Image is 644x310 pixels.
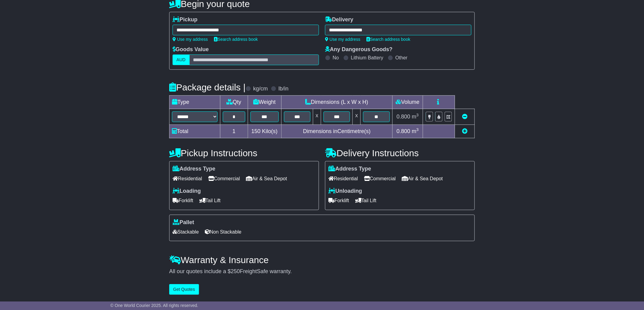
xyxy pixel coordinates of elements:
[366,37,410,42] a: Search address book
[333,55,339,61] label: No
[328,166,371,172] label: Address Type
[169,255,475,265] h4: Warranty & Insurance
[278,86,289,92] label: lb/in
[402,174,443,183] span: Air & Sea Depot
[169,148,319,158] h4: Pickup Instructions
[364,174,396,183] span: Commercial
[253,86,268,92] label: kg/cm
[173,227,199,237] span: Stackable
[328,174,358,183] span: Residential
[462,128,467,134] a: Add new item
[392,96,423,109] td: Volume
[412,128,419,134] span: m
[208,174,240,183] span: Commercial
[231,268,240,274] span: 250
[220,96,248,109] td: Qty
[355,196,376,205] span: Tail Lift
[173,166,215,172] label: Address Type
[281,96,392,109] td: Dimensions (L x W x H)
[248,96,281,109] td: Weight
[395,55,408,61] label: Other
[416,113,419,117] sup: 3
[199,196,221,205] span: Tail Lift
[246,174,287,183] span: Air & Sea Depot
[462,114,467,120] a: Remove this item
[214,37,258,42] a: Search address book
[173,196,193,205] span: Forklift
[351,55,383,61] label: Lithium Battery
[328,188,362,195] label: Unloading
[169,284,199,295] button: Get Quotes
[170,96,220,109] td: Type
[173,174,202,183] span: Residential
[325,46,393,53] label: Any Dangerous Goods?
[325,16,353,23] label: Delivery
[397,128,410,134] span: 0.800
[328,196,349,205] span: Forklift
[173,219,194,226] label: Pallet
[251,128,261,134] span: 150
[220,125,248,138] td: 1
[173,46,209,53] label: Goods Value
[170,125,220,138] td: Total
[169,268,475,275] div: All our quotes include a $ FreightSafe warranty.
[173,37,208,42] a: Use my address
[397,114,410,120] span: 0.800
[173,16,198,23] label: Pickup
[173,55,190,65] label: AUD
[325,148,475,158] h4: Delivery Instructions
[416,127,419,132] sup: 3
[313,109,321,125] td: x
[325,37,360,42] a: Use my address
[353,109,361,125] td: x
[110,303,198,308] span: © One World Courier 2025. All rights reserved.
[281,125,392,138] td: Dimensions in Centimetre(s)
[205,227,241,237] span: Non Stackable
[248,125,281,138] td: Kilo(s)
[412,114,419,120] span: m
[169,82,246,92] h4: Package details |
[173,188,201,195] label: Loading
